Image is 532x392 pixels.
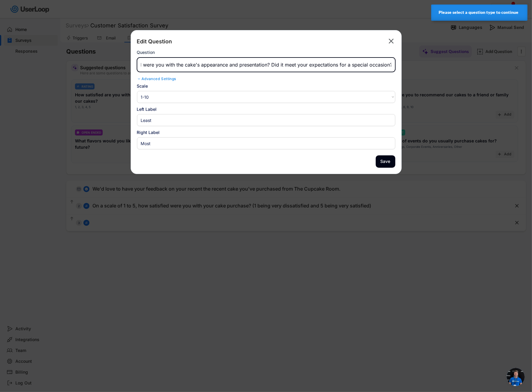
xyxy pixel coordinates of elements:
div: Edit Question [137,38,172,45]
div: Open chat [507,368,525,386]
strong: Please select a question type to continue [439,10,518,15]
div: Scale [137,83,395,89]
div: Question [137,50,155,55]
input: Type your question here... [137,58,395,72]
div: Advanced Settings [137,76,395,81]
div: Right Label [137,129,395,135]
button:  [387,36,395,46]
text:  [389,37,394,45]
button: Save [376,155,395,168]
div: Left Label [137,106,395,112]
